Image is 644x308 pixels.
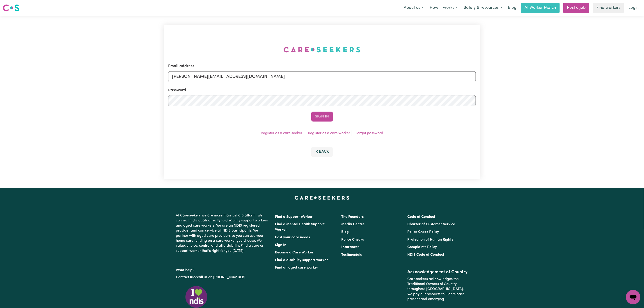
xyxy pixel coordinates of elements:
[407,215,435,219] a: Code of Conduct
[275,258,328,262] a: Find a disability support worker
[197,276,245,279] a: call us on [PHONE_NUMBER]
[407,245,437,249] a: Complaints Policy
[407,253,444,257] a: NDIS Code of Conduct
[168,87,186,93] label: Password
[311,147,333,157] button: Back
[275,215,313,219] a: Find a Support Worker
[401,3,427,13] button: About us
[275,266,319,269] a: Find an aged care worker
[176,266,270,273] p: Want help?
[295,196,349,200] a: Careseekers home page
[521,3,560,13] a: AI Worker Match
[168,71,476,82] input: Email address
[563,3,589,13] a: Post a job
[261,131,302,135] a: Register as a care seeker
[275,236,310,239] a: Post your care needs
[626,3,641,13] a: Login
[176,211,270,255] p: At Careseekers we are more than just a platform. We connect individuals directly to disability su...
[341,253,362,257] a: Testimonials
[308,131,350,135] a: Register as a care worker
[341,215,364,219] a: The Founders
[341,223,364,226] a: Media Centre
[461,3,505,13] button: Safety & resources
[176,276,194,279] a: Contact us
[311,112,333,122] button: Sign In
[407,275,468,304] p: Careseekers acknowledges the Traditional Owners of Country throughout [GEOGRAPHIC_DATA]. We pay o...
[593,3,624,13] a: Find workers
[356,131,383,135] a: Forgot password
[275,251,314,254] a: Become a Care Worker
[341,230,349,234] a: Blog
[407,269,468,275] h2: Acknowledgement of Country
[505,3,519,13] a: Blog
[407,238,453,241] a: Protection of Human Rights
[275,243,286,247] a: Sign In
[168,63,194,69] label: Email address
[626,290,640,304] iframe: Button to launch messaging window, conversation in progress
[427,3,461,13] button: How it works
[3,3,19,13] a: Careseekers logo
[407,223,455,226] a: Charter of Customer Service
[275,223,325,232] a: Find a Mental Health Support Worker
[341,245,359,249] a: Insurances
[407,230,439,234] a: Police Check Policy
[3,4,19,12] img: Careseekers logo
[176,273,270,282] p: or
[341,238,364,241] a: Police Checks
